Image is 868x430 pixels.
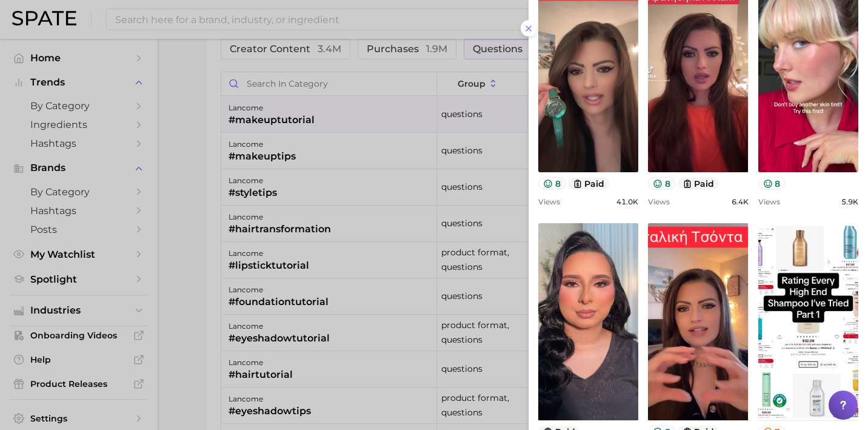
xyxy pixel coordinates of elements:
span: Views [758,197,780,206]
button: 8 [758,177,786,190]
span: 5.9k [841,197,858,206]
span: Views [538,197,560,206]
button: paid [678,177,719,190]
span: Views [648,197,670,206]
span: 6.4k [732,197,749,206]
button: paid [568,177,610,190]
button: 8 [648,177,675,190]
button: 8 [538,177,566,190]
span: 41.0k [616,197,638,206]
